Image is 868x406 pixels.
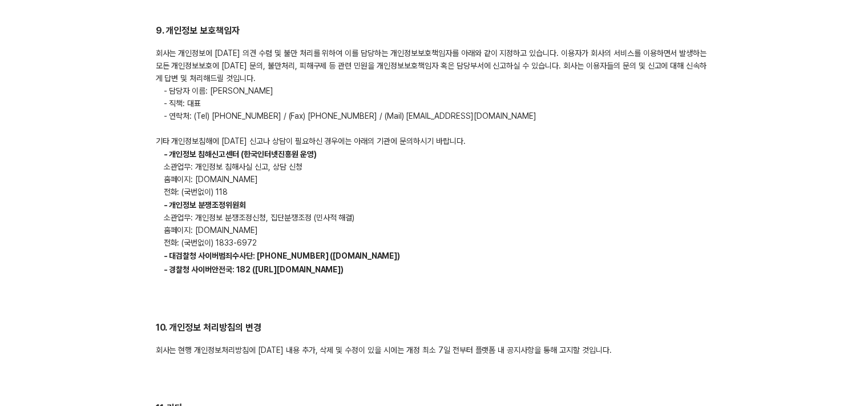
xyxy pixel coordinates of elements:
[164,265,344,274] b: - 경찰청 사이버안전국: 182 ([URL][DOMAIN_NAME])
[156,97,713,110] p: - 직책: 대표
[156,224,713,236] p: 홈페이지: [DOMAIN_NAME]
[156,25,713,38] h2: 9. 개인정보 보호책임자
[156,160,713,173] p: 소관업무: 개인정보 침해사실 신고, 상담 신청
[156,186,713,198] p: 전화: (국번없이) 118
[156,321,713,335] h2: 10. 개인정보 처리방침의 변경
[164,252,400,261] b: - 대검찰청 사이버범죄수사단: [PHONE_NUMBER] ([DOMAIN_NAME])
[156,344,713,356] div: 회사는 현행 개인정보처리방침에 [DATE] 내용 추가, 삭제 및 수정이 있을 시에는 개정 최소 7일 전부터 플랫폼 내 공지사항을 통해 고지할 것입니다.
[164,200,247,210] b: - 개인정보 분쟁조정위원회
[156,85,713,97] p: - 담당자 이름: [PERSON_NAME]
[156,110,713,122] p: - 연락처: (Tel) [PHONE_NUMBER] / (Fax) [PHONE_NUMBER] / (Mail) [EMAIL_ADDRESS][DOMAIN_NAME]
[156,173,713,186] p: 홈페이지: [DOMAIN_NAME]
[156,47,713,276] div: 회사는 개인정보에 [DATE] 의견 수렴 및 불만 처리를 위하여 이를 담당하는 개인정보보호책임자를 아래와 같이 지정하고 있습니다. 이용자가 회사의 서비스를 이용하면서 발생하는...
[156,211,713,224] p: 소관업무: 개인정보 분쟁조정신청, 집단분쟁조정 (민사적 해결)
[164,150,317,159] b: - 개인정보 침해신고센터 (한국인터넷진흥원 운영)
[156,236,713,249] p: 전화: (국번없이) 1833-6972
